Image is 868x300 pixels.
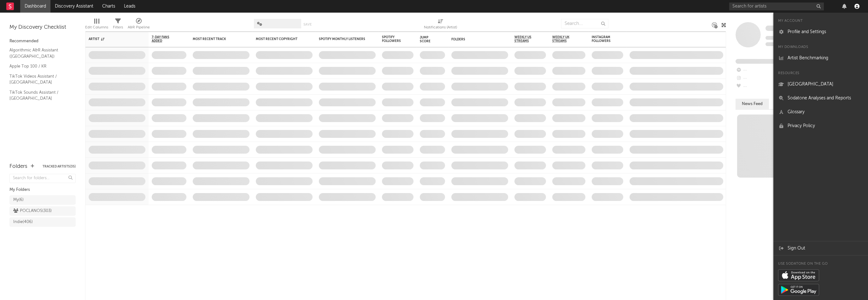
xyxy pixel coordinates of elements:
span: Weekly UK Streams [552,35,576,43]
span: Some Artist [765,26,794,31]
button: Notes [769,99,793,109]
button: Save [303,23,312,26]
span: Weekly US Streams [514,35,537,43]
a: TikTok Videos Assistant / [GEOGRAPHIC_DATA] [9,73,69,86]
div: Jump Score [420,36,436,43]
div: Spotify Followers [382,35,404,43]
button: Filter by Weekly UK Streams [579,36,585,42]
a: [GEOGRAPHIC_DATA] [773,77,868,91]
div: Resources [773,70,868,77]
a: POCLANOS(303) [9,206,76,216]
span: Fans Added by Platform [736,59,787,64]
div: -- [736,83,777,91]
button: Filter by Instagram Followers [617,36,623,42]
input: Search for folders... [9,174,76,183]
a: Profile and Settings [773,25,868,39]
a: Artist Benchmarking [773,51,868,65]
div: Artist [89,37,136,41]
div: -- [736,74,777,83]
button: Tracked Artists(35) [43,165,76,168]
div: Notifications (Artist) [424,16,457,34]
div: POCLANOS ( 303 ) [13,207,52,215]
span: 7-Day Fans Added [152,35,177,43]
div: My Downloads [773,44,868,51]
button: News Feed [736,99,769,109]
div: Indie ( 406 ) [13,218,33,226]
button: Filter by Jump Score [439,36,445,43]
div: Most Recent Copyright [256,37,303,41]
div: My Discovery Checklist [9,24,76,31]
div: Folders [9,163,27,170]
a: TikTok Sounds Assistant / [GEOGRAPHIC_DATA] [9,89,69,102]
div: A&R Pipeline [128,24,150,31]
a: Indie(406) [9,217,76,227]
div: Most Recent Track [193,37,240,41]
a: Apple Top 100 / KR [9,63,69,70]
div: Folders [451,38,499,41]
div: Edit Columns [85,24,108,31]
button: Filter by Spotify Monthly Listeners [369,36,376,42]
input: Search... [561,19,608,28]
div: Filters [113,16,123,34]
button: Filter by 7-Day Fans Added [180,36,186,42]
div: Instagram Followers [592,35,614,43]
a: My(6) [9,195,76,205]
div: Use Sodatone on the go [773,260,868,268]
div: My ( 6 ) [13,196,24,204]
div: Recommended [9,38,76,45]
a: Glossary [773,105,868,119]
div: Spotify Monthly Listeners [319,37,366,41]
div: Edit Columns [85,16,108,34]
a: Algorithmic A&R Assistant ([GEOGRAPHIC_DATA]) [9,47,69,60]
div: Filters [113,24,123,31]
button: Filter by Most Recent Track [243,36,249,42]
button: Filter by Most Recent Copyright [306,36,313,42]
button: Filter by Weekly US Streams [540,36,546,42]
span: 0 fans last week [765,42,822,46]
div: My Folders [9,186,76,194]
input: Search for artists [729,3,824,10]
span: Tracking Since: [DATE] [765,36,803,40]
div: -- [736,66,777,74]
button: Filter by Folders [502,36,508,43]
a: Some Artist [765,25,794,32]
a: Sodatone Analyses and Reports [773,91,868,105]
div: My Account [773,17,868,25]
div: Notifications (Artist) [424,24,457,31]
div: A&R Pipeline [128,16,150,34]
button: Filter by Spotify Followers [407,36,413,42]
button: Filter by Artist [139,36,145,42]
a: Privacy Policy [773,119,868,133]
a: Sign Out [773,241,868,255]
